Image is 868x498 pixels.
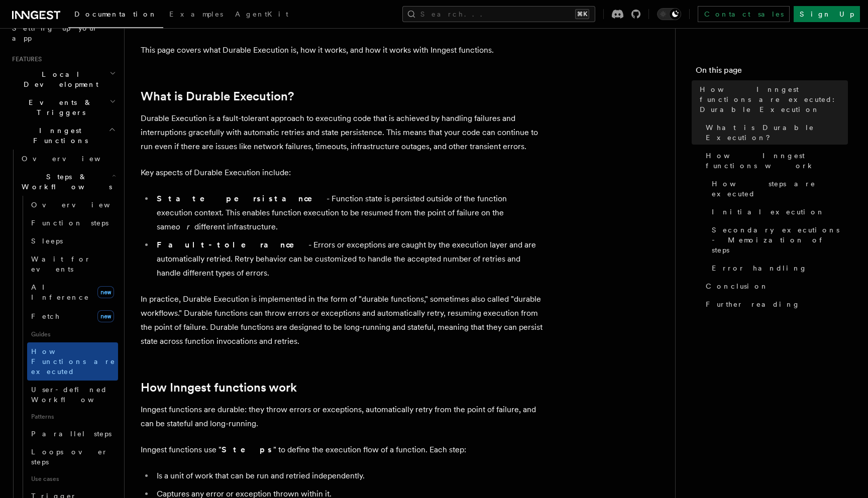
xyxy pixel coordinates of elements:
[141,292,542,348] p: In practice, Durable Execution is implemented in the form of "durable functions," sometimes also ...
[18,150,118,168] a: Overview
[27,342,118,381] a: How Functions are executed
[702,295,848,313] a: Further reading
[18,168,118,196] button: Steps & Workflows
[31,386,122,404] span: User-defined Workflows
[698,6,790,22] a: Contact sales
[27,278,118,306] a: AI Inferencenew
[68,3,163,28] a: Documentation
[141,166,542,180] p: Key aspects of Durable Execution include:
[696,80,848,118] a: How Inngest functions are executed: Durable Execution
[794,6,860,22] a: Sign Up
[708,221,848,259] a: Secondary executions - Memoization of steps
[141,111,542,154] p: Durable Execution is a fault-tolerant approach to executing code that is achieved by handling fai...
[27,443,118,471] a: Loops over steps
[27,306,118,326] a: Fetchnew
[27,196,118,214] a: Overview
[575,9,589,19] kbd: ⌘K
[141,43,542,57] p: This page covers what Durable Execution is, how it works, and how it works with Inngest functions.
[27,250,118,278] a: Wait for events
[27,471,118,487] span: Use cases
[31,255,91,273] span: Wait for events
[8,97,110,117] span: Events & Triggers
[163,3,229,27] a: Examples
[8,65,118,93] button: Local Development
[706,299,800,309] span: Further reading
[176,222,194,231] em: or
[712,179,848,199] span: How steps are executed
[141,443,542,457] p: Inngest functions use " " to define the execution flow of a function. Each step:
[169,10,223,18] span: Examples
[27,326,118,342] span: Guides
[8,55,42,63] span: Features
[8,69,110,89] span: Local Development
[27,214,118,232] a: Function steps
[31,430,112,438] span: Parallel steps
[31,283,89,301] span: AI Inference
[31,448,108,466] span: Loops over steps
[27,381,118,409] a: User-defined Workflows
[708,203,848,221] a: Initial execution
[154,469,542,483] li: Is a unit of work that can be run and retried independently.
[154,238,542,280] li: - Errors or exceptions are caught by the execution layer and are automatically retried. Retry beh...
[8,121,118,150] button: Inngest Functions
[708,259,848,277] a: Error handling
[222,445,273,454] strong: Steps
[31,237,63,245] span: Sleeps
[31,347,116,376] span: How Functions are executed
[27,409,118,425] span: Patterns
[702,118,848,147] a: What is Durable Execution?
[157,240,308,250] strong: Fault-tolerance
[696,64,848,80] h4: On this page
[706,122,848,143] span: What is Durable Execution?
[8,19,118,47] a: Setting up your app
[8,126,108,146] span: Inngest Functions
[141,89,294,103] a: What is Durable Execution?
[27,425,118,443] a: Parallel steps
[157,194,327,203] strong: State persistance
[235,10,288,18] span: AgentKit
[18,172,112,192] span: Steps & Workflows
[700,84,848,114] span: How Inngest functions are executed: Durable Execution
[706,281,769,291] span: Conclusion
[141,381,297,395] a: How Inngest functions work
[154,192,542,234] li: - Function state is persisted outside of the function execution context. This enables function ex...
[74,10,157,18] span: Documentation
[712,207,825,217] span: Initial execution
[702,147,848,175] a: How Inngest functions work
[708,175,848,203] a: How steps are executed
[97,310,114,322] span: new
[702,277,848,295] a: Conclusion
[31,312,60,320] span: Fetch
[657,8,681,20] button: Toggle dark mode
[8,93,118,121] button: Events & Triggers
[31,219,108,227] span: Function steps
[97,286,114,298] span: new
[27,232,118,250] a: Sleeps
[22,155,125,163] span: Overview
[712,263,807,273] span: Error handling
[31,201,135,209] span: Overview
[229,3,294,27] a: AgentKit
[402,6,595,22] button: Search...⌘K
[706,151,848,171] span: How Inngest functions work
[712,225,848,255] span: Secondary executions - Memoization of steps
[141,403,542,431] p: Inngest functions are durable: they throw errors or exceptions, automatically retry from the poin...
